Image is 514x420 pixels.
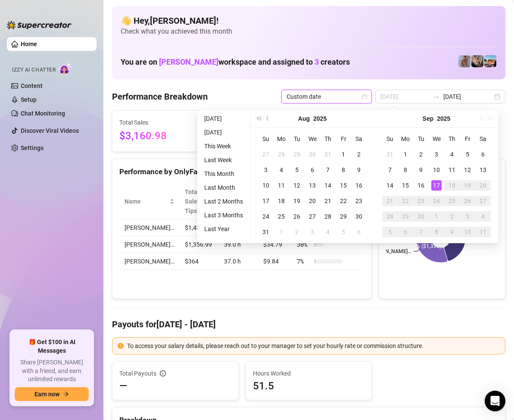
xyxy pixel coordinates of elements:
[338,149,349,160] div: 1
[485,391,505,411] div: Open Intercom Messenger
[292,196,302,206] div: 19
[433,93,440,100] span: swap-right
[354,180,364,191] div: 16
[201,169,246,179] li: This Month
[297,240,311,249] span: 30 %
[59,63,72,75] img: AI Chatter
[351,131,367,147] th: Sa
[287,90,367,103] span: Custom date
[462,149,473,160] div: 5
[307,180,318,191] div: 13
[307,211,318,222] div: 27
[458,55,470,67] img: Joey
[431,211,442,222] div: 1
[431,227,442,237] div: 8
[338,180,349,191] div: 15
[297,257,311,266] span: 7 %
[292,227,302,237] div: 2
[21,41,37,47] a: Home
[276,149,287,160] div: 28
[274,178,289,193] td: 2025-08-11
[258,162,274,178] td: 2025-08-03
[478,227,488,237] div: 11
[351,209,367,224] td: 2025-08-30
[447,211,457,222] div: 2
[351,178,367,193] td: 2025-08-16
[313,110,327,127] button: Choose a year
[292,180,302,191] div: 12
[336,131,351,147] th: Fr
[400,180,411,191] div: 15
[119,184,180,219] th: Name
[127,341,500,351] div: To access your salary details, please reach out to your manager to set your hourly rate or commis...
[320,147,336,162] td: 2025-07-31
[462,180,473,191] div: 19
[443,92,492,101] input: End date
[398,147,413,162] td: 2025-09-01
[460,162,475,178] td: 2025-09-12
[305,193,320,209] td: 2025-08-20
[180,253,219,270] td: $364
[305,162,320,178] td: 2025-08-06
[289,147,305,162] td: 2025-07-29
[289,193,305,209] td: 2025-08-19
[253,379,365,393] span: 51.5
[475,131,491,147] th: Sa
[320,209,336,224] td: 2025-08-28
[423,110,434,127] button: Choose a month
[460,209,475,224] td: 2025-10-03
[475,224,491,240] td: 2025-10-11
[112,318,505,330] h4: Payouts for [DATE] - [DATE]
[320,131,336,147] th: Th
[429,147,444,162] td: 2025-09-03
[398,193,413,209] td: 2025-09-22
[475,178,491,193] td: 2025-09-20
[274,209,289,224] td: 2025-08-25
[336,209,351,224] td: 2025-08-29
[433,93,440,100] span: to
[351,147,367,162] td: 2025-08-02
[323,196,333,206] div: 21
[201,113,246,124] li: [DATE]
[444,224,460,240] td: 2025-10-09
[431,180,442,191] div: 17
[382,224,398,240] td: 2025-10-05
[253,369,365,378] span: Hours Worked
[323,165,333,175] div: 7
[416,180,426,191] div: 16
[398,178,413,193] td: 2025-09-15
[201,224,246,234] li: Last Year
[119,219,180,236] td: [PERSON_NAME]…
[484,55,496,67] img: Zach
[460,147,475,162] td: 2025-09-05
[416,165,426,175] div: 9
[385,211,395,222] div: 28
[475,147,491,162] td: 2025-09-06
[475,162,491,178] td: 2025-09-13
[305,178,320,193] td: 2025-08-13
[413,147,429,162] td: 2025-09-02
[15,338,89,355] span: 🎁 Get $100 in AI Messages
[354,165,364,175] div: 9
[336,178,351,193] td: 2025-08-15
[320,193,336,209] td: 2025-08-21
[336,224,351,240] td: 2025-09-05
[289,162,305,178] td: 2025-08-05
[447,165,457,175] div: 11
[471,55,483,67] img: George
[462,196,473,206] div: 26
[21,127,79,134] a: Discover Viral Videos
[201,141,246,151] li: This Week
[429,193,444,209] td: 2025-09-24
[201,210,246,220] li: Last 3 Months
[258,131,274,147] th: Su
[437,110,450,127] button: Choose a year
[354,149,364,160] div: 2
[478,180,488,191] div: 20
[180,219,219,236] td: $1,439.99
[429,224,444,240] td: 2025-10-08
[385,180,395,191] div: 14
[258,236,292,253] td: $34.79
[478,211,488,222] div: 4
[15,387,89,401] button: Earn nowarrow-right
